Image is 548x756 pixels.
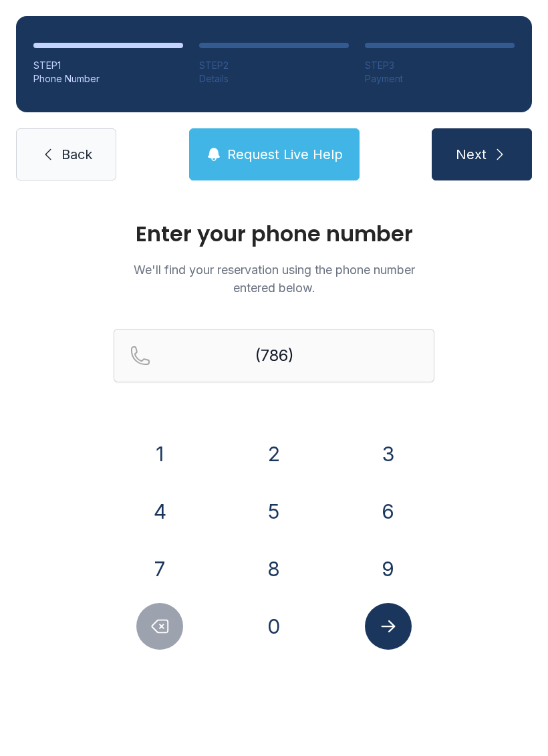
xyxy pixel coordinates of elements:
button: 7 [136,545,183,592]
input: Reservation phone number [114,329,434,382]
button: 5 [251,488,297,535]
button: Submit lookup form [365,603,412,650]
button: 2 [251,430,297,477]
button: 9 [365,545,412,592]
span: Request Live Help [227,145,343,164]
div: STEP 1 [33,59,183,72]
button: 0 [251,603,297,650]
button: 4 [136,488,183,535]
button: Delete number [136,603,183,650]
button: 8 [251,545,297,592]
p: We'll find your reservation using the phone number entered below. [114,261,434,297]
div: STEP 2 [199,59,349,72]
div: Details [199,72,349,86]
span: Next [456,145,487,164]
div: Payment [365,72,515,86]
span: Back [61,145,92,164]
button: 6 [365,488,412,535]
div: Phone Number [33,72,183,86]
div: STEP 3 [365,59,515,72]
button: 3 [365,430,412,477]
h1: Enter your phone number [114,223,434,245]
button: 1 [136,430,183,477]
